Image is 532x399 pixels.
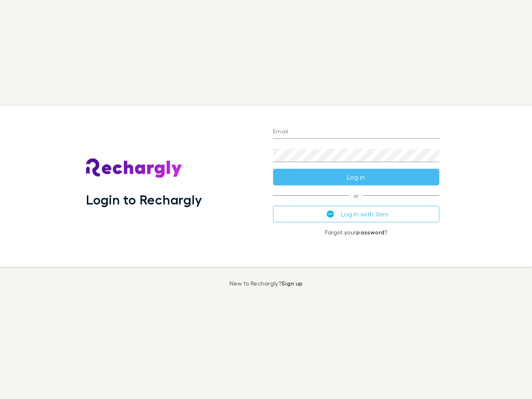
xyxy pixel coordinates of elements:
button: Log in with Xero [273,206,439,222]
p: New to Rechargly? [229,280,303,287]
a: Sign up [281,280,303,287]
a: password [356,229,384,236]
p: Forgot your ? [273,229,439,236]
button: Log in [273,169,439,185]
h1: Login to Rechargly [86,192,202,207]
img: Rechargly's Logo [86,158,182,178]
img: Xero's logo [327,210,334,218]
